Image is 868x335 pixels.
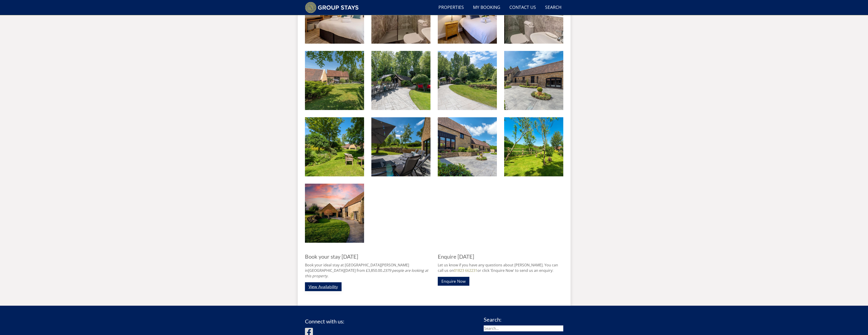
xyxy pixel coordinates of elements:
a: 01823 662231 [454,268,477,273]
i: 2379 people are looking at this property. [305,268,428,278]
img: Group Stays [305,2,359,13]
img: Kingshay Barton - Luxury group accommodation in Somerset [438,117,497,176]
a: [GEOGRAPHIC_DATA] [308,268,344,273]
img: Kingshay Barton - At the back of the house a large patio leads onto the gardens [438,51,497,110]
input: Search... [484,325,563,331]
h3: Search: [484,317,563,322]
img: Kingshay Barton - For family holidays you'll always remember [371,117,430,176]
a: Enquire Now [438,277,469,286]
a: Properties [437,2,466,13]
p: Let us know if you have any questions about [PERSON_NAME]. You can call us on or click 'Enquire N... [438,262,563,273]
h3: Book your stay [DATE] [305,254,430,260]
p: Book your ideal stay at [GEOGRAPHIC_DATA][PERSON_NAME] in [DATE] from £3,850.00. [305,262,430,279]
img: Kingshay Barton - A large patio and 2 acres of grounds to play in [305,51,364,110]
img: Kingshay Barton - A spot in the shade for a quiet chat [305,117,364,176]
a: Search [543,2,563,13]
a: Contact Us [508,2,538,13]
img: Kingshay Barton - Laze away the hours with lunch in the sunshine [371,51,430,110]
a: My Booking [471,2,502,13]
img: Kingshay Barton - Explore the gardens, find the mini-henge! [504,117,563,176]
h3: Connect with us: [305,318,344,324]
img: Kingshay Barton - A wonderful large group holiday house for year round family stays [305,184,364,243]
h3: Enquire [DATE] [438,254,563,260]
img: Kingshay Barton - At the front of the house there's a paved courtyard [504,51,563,110]
a: View Availability [305,282,342,291]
